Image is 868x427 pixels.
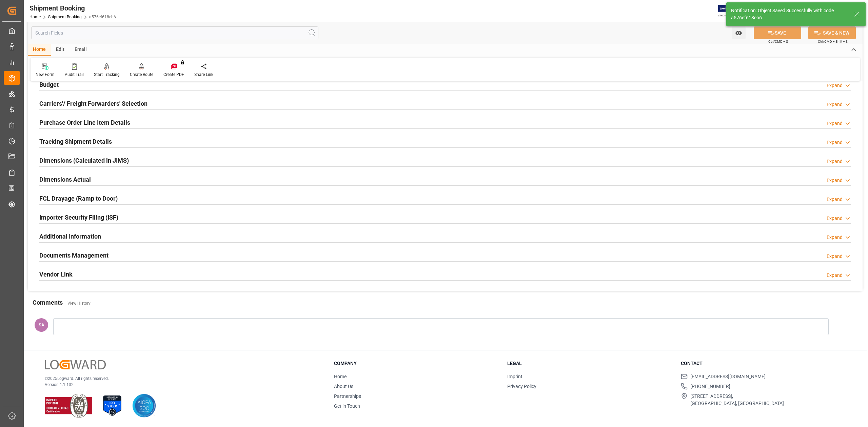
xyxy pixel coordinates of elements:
a: About Us [334,384,353,389]
h3: Legal [507,360,672,367]
img: AICPA SOC [132,394,156,418]
h3: Contact [681,360,846,367]
div: Home [28,44,51,56]
a: Home [29,15,41,19]
a: Privacy Policy [507,384,536,389]
input: Search Fields [31,26,318,39]
a: Partnerships [334,393,361,399]
h2: Documents Management [39,251,108,260]
h2: Additional Information [39,232,101,241]
h2: Tracking Shipment Details [39,137,112,146]
button: SAVE & NEW [808,26,856,39]
div: Edit [51,44,70,56]
div: Expand [827,82,843,89]
h2: Purchase Order Line Item Details [39,118,130,127]
img: ISO 9001 & ISO 14001 Certification [45,394,92,418]
h2: Comments [33,298,63,307]
div: Share Link [194,72,213,78]
div: Expand [827,101,843,108]
button: SAVE [754,26,801,39]
span: [PHONE_NUMBER] [690,383,730,390]
h2: Dimensions (Calculated in JIMS) [39,156,129,165]
h2: Dimensions Actual [39,175,91,184]
a: Home [334,374,347,379]
a: Get in Touch [334,403,360,409]
div: Create Route [130,72,153,78]
div: Email [70,44,92,56]
h2: Carriers'/ Freight Forwarders' Selection [39,99,147,108]
img: Exertis%20JAM%20-%20Email%20Logo.jpg_1722504956.jpg [718,5,742,17]
img: ISO 27001 Certification [100,394,124,418]
h3: Company [334,360,499,367]
div: Expand [827,158,843,165]
div: Expand [827,215,843,222]
p: © 2025 Logward. All rights reserved. [45,375,317,382]
span: SA [39,322,44,327]
span: Ctrl/CMD + Shift + S [818,39,848,44]
span: Ctrl/CMD + S [768,39,788,44]
p: Version 1.1.132 [45,382,317,388]
div: Shipment Booking [29,3,116,13]
h2: Importer Security Filing (ISF) [39,213,118,222]
div: Expand [827,253,843,260]
a: View History [67,301,91,306]
div: Audit Trail [65,72,84,78]
button: open menu [732,26,746,39]
div: Expand [827,139,843,146]
a: Shipment Booking [48,15,82,19]
div: Start Tracking [94,72,120,78]
h2: FCL Drayage (Ramp to Door) [39,194,118,203]
span: [STREET_ADDRESS], [GEOGRAPHIC_DATA], [GEOGRAPHIC_DATA] [690,393,784,407]
a: Imprint [507,374,522,379]
div: New Form [36,72,55,78]
div: Expand [827,177,843,184]
img: Logward Logo [45,360,106,370]
h2: Vendor Link [39,270,73,279]
div: Expand [827,272,843,279]
div: Expand [827,196,843,203]
span: [EMAIL_ADDRESS][DOMAIN_NAME] [690,373,766,380]
div: Expand [827,234,843,241]
div: Notification: Object Saved Successfully with code a576ef618eb6 [731,7,848,21]
div: Expand [827,120,843,127]
h2: Budget [39,80,59,89]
